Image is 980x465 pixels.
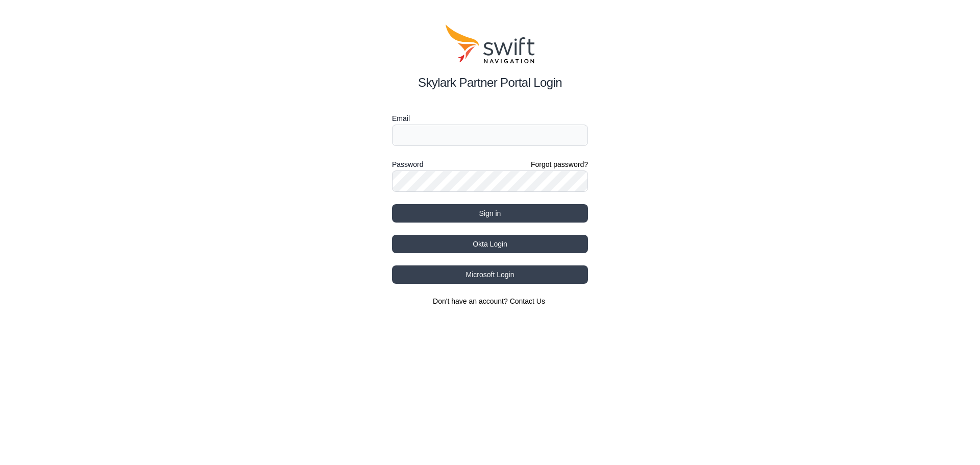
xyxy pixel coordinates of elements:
a: Contact Us [510,297,545,305]
button: Sign in [392,204,588,223]
h2: Skylark Partner Portal Login [392,74,588,92]
a: Forgot password? [531,159,588,169]
section: Don't have an account? [392,296,588,306]
label: Password [392,158,423,170]
label: Email [392,112,588,125]
button: Okta Login [392,235,588,253]
button: Microsoft Login [392,265,588,284]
